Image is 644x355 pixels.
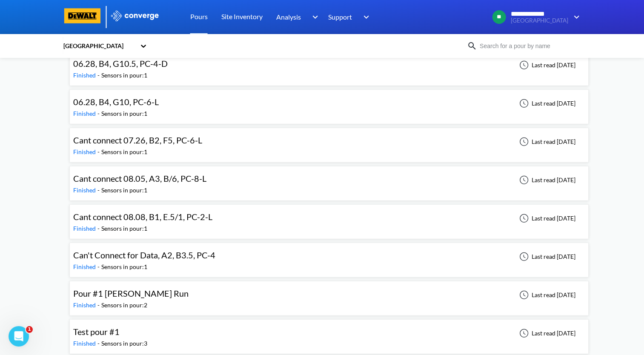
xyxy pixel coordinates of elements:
a: Can't Connect for Data, A2, B3.5, PC-4Finished-Sensors in pour:1Last read [DATE] [69,252,589,260]
span: - [97,340,101,347]
span: - [97,186,101,194]
div: Sensors in pour: 1 [101,109,147,118]
span: Finished [73,225,97,232]
a: Cant connect 08.05, A3, B/6, PC-8-LFinished-Sensors in pour:1Last read [DATE] [69,176,589,183]
div: Sensors in pour: 1 [101,224,147,233]
a: 06.28, B4, G10, PC-6-LFinished-Sensors in pour:1Last read [DATE] [69,99,589,106]
span: Analysis [276,11,301,22]
img: downArrow.svg [306,12,320,22]
span: Finished [73,301,97,309]
a: Pour #1 [PERSON_NAME] RunFinished-Sensors in pour:2Last read [DATE] [69,291,589,298]
span: Finished [73,340,97,347]
span: Finished [73,263,97,270]
span: - [97,72,101,79]
img: logo_ewhite.svg [110,10,160,21]
div: Last read [DATE] [515,175,578,185]
div: Sensors in pour: 3 [101,339,147,348]
img: icon-search.svg [467,41,477,51]
span: - [97,110,101,117]
a: Cant connect 07.26, B2, F5, PC-6-LFinished-Sensors in pour:1Last read [DATE] [69,137,589,145]
span: 06.28, B4, G10.5, PC-4-D [73,58,168,69]
div: Last read [DATE] [515,137,578,147]
span: - [97,301,101,309]
div: Last read [DATE] [515,328,578,338]
span: Finished [73,148,97,155]
span: Finished [73,186,97,194]
div: [GEOGRAPHIC_DATA] [63,41,136,51]
span: Cant connect 08.05, A3, B/6, PC-8-L [73,173,206,183]
span: Pour #1 [PERSON_NAME] Run [73,288,189,298]
img: downArrow.svg [358,12,372,22]
div: Sensors in pour: 1 [101,186,147,195]
span: Cant connect 08.08, B1, E.5/1, PC-2-L [73,212,212,222]
span: 06.28, B4, G10, PC-6-L [73,97,159,107]
img: downArrow.svg [568,12,582,22]
div: Sensors in pour: 1 [101,71,147,80]
span: Finished [73,72,97,79]
span: - [97,148,101,155]
span: - [97,263,101,270]
div: Last read [DATE] [515,98,578,109]
span: Support [328,11,352,22]
a: Cant connect 08.08, B1, E.5/1, PC-2-LFinished-Sensors in pour:1Last read [DATE] [69,214,589,221]
span: [GEOGRAPHIC_DATA] [511,17,568,24]
span: Finished [73,110,97,117]
div: Sensors in pour: 1 [101,147,147,157]
div: Sensors in pour: 1 [101,262,147,272]
span: Cant connect 07.26, B2, F5, PC-6-L [73,135,202,145]
a: 06.28, B4, G10.5, PC-4-DFinished-Sensors in pour:1Last read [DATE] [69,61,589,68]
span: - [97,225,101,232]
span: Test pour #1 [73,326,120,337]
iframe: Intercom live chat [9,326,29,346]
img: logo-dewalt.svg [63,8,103,23]
div: Sensors in pour: 2 [101,301,147,310]
span: Can't Connect for Data, A2, B3.5, PC-4 [73,250,215,260]
span: 1 [26,326,33,333]
div: Last read [DATE] [515,290,578,300]
div: Last read [DATE] [515,213,578,223]
a: Test pour #1Finished-Sensors in pour:3Last read [DATE] [69,329,589,336]
input: Search for a pour by name [477,41,580,51]
div: Last read [DATE] [515,252,578,262]
div: Last read [DATE] [515,60,578,70]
